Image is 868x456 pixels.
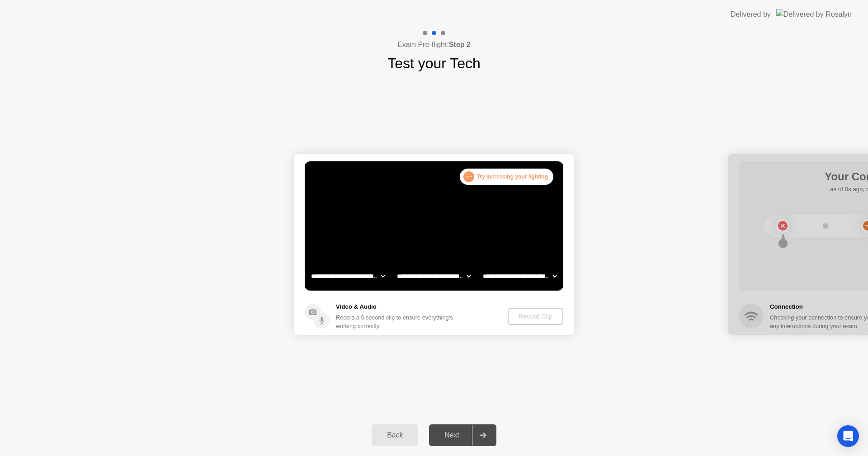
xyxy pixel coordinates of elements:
div: Next [432,431,472,439]
div: Record a 5 second clip to ensure everything’s working correctly [336,313,457,330]
button: Next [429,424,496,446]
select: Available cameras [309,267,387,285]
select: Available microphones [481,267,558,285]
select: Available speakers [395,267,472,285]
h4: Exam Pre-flight: [397,39,471,50]
div: Record Clip [511,313,560,320]
button: Record Clip [508,308,563,325]
b: Step 2 [449,41,471,48]
div: Back [374,431,415,439]
div: Try increasing your lighting [460,169,553,185]
button: Back [372,424,418,446]
h1: Test your Tech [387,52,481,74]
div: . . . [463,171,474,182]
img: Delivered by Rosalyn [776,9,852,19]
div: Open Intercom Messenger [837,425,859,447]
div: Delivered by [731,9,771,20]
h5: Video & Audio [336,302,457,311]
